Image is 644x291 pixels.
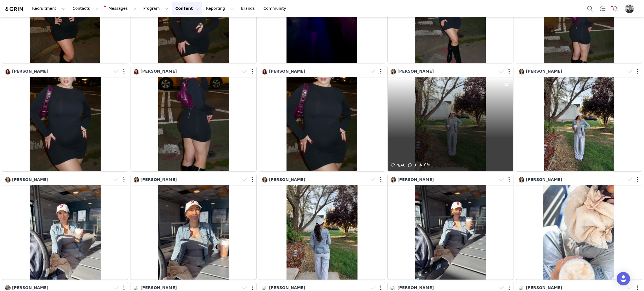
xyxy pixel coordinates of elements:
img: 49bab711-04cf-4666-9430-8f9b1fbc053f.jpg [5,69,11,75]
img: d98d381b-2218-446c-b4cb-df80dd902404.jpg [390,69,396,75]
img: 49bab711-04cf-4666-9430-8f9b1fbc053f.jpg [262,69,267,75]
img: 00183551-7df0-43e5-8f2d-4f9f81ec0ed3.jpg [5,285,11,291]
img: fe7e2ff3-ba3e-4ea5-b30c-09b967065dd2.jpg [262,286,267,290]
button: Messages [102,2,139,15]
button: Notifications [609,2,621,15]
img: d98d381b-2218-446c-b4cb-df80dd902404.jpg [519,177,524,183]
span: [PERSON_NAME] [397,69,434,73]
span: [PERSON_NAME] [141,69,177,73]
span: [PERSON_NAME] [12,69,48,73]
span: [PERSON_NAME] [141,177,177,182]
img: fe7e2ff3-ba3e-4ea5-b30c-09b967065dd2.jpg [390,286,396,290]
img: 49bab711-04cf-4666-9430-8f9b1fbc053f.jpg [134,69,139,75]
span: [PERSON_NAME] [12,285,48,290]
a: Tasks [596,2,609,15]
img: d98d381b-2218-446c-b4cb-df80dd902404.jpg [262,177,267,183]
span: [PERSON_NAME] [269,69,305,73]
button: Profile [622,4,640,13]
span: [PERSON_NAME] [269,285,305,290]
img: fe7e2ff3-ba3e-4ea5-b30c-09b967065dd2.jpg [134,286,139,290]
span: [PERSON_NAME] [397,177,434,182]
img: d98d381b-2218-446c-b4cb-df80dd902404.jpg [390,177,396,183]
span: 0 [407,163,416,167]
span: N/A [390,163,403,167]
img: grin logo [4,6,24,12]
span: [PERSON_NAME] [141,285,177,290]
a: Brands [238,2,260,15]
img: d98d381b-2218-446c-b4cb-df80dd902404.jpg [5,177,11,183]
span: [PERSON_NAME] [12,177,48,182]
div: Open Intercom Messenger [617,272,630,285]
img: d98d381b-2218-446c-b4cb-df80dd902404.jpg [519,69,524,75]
button: Reporting [203,2,237,15]
span: [PERSON_NAME] [526,177,562,182]
span: 0% [417,162,430,168]
a: Community [260,2,292,15]
button: Contacts [69,2,101,15]
img: 263ddf8e-3465-487b-b503-31a01d823098.jpg [625,4,634,13]
button: Content [172,2,202,15]
span: [PERSON_NAME] [526,69,562,73]
button: Program [140,2,172,15]
img: fe7e2ff3-ba3e-4ea5-b30c-09b967065dd2.jpg [519,286,524,290]
button: Search [584,2,596,15]
span: [PERSON_NAME] [526,285,562,290]
img: d98d381b-2218-446c-b4cb-df80dd902404.jpg [134,177,139,183]
span: 0 [390,163,406,167]
span: [PERSON_NAME] [397,285,434,290]
button: Recruitment [29,2,69,15]
span: [PERSON_NAME] [269,177,305,182]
